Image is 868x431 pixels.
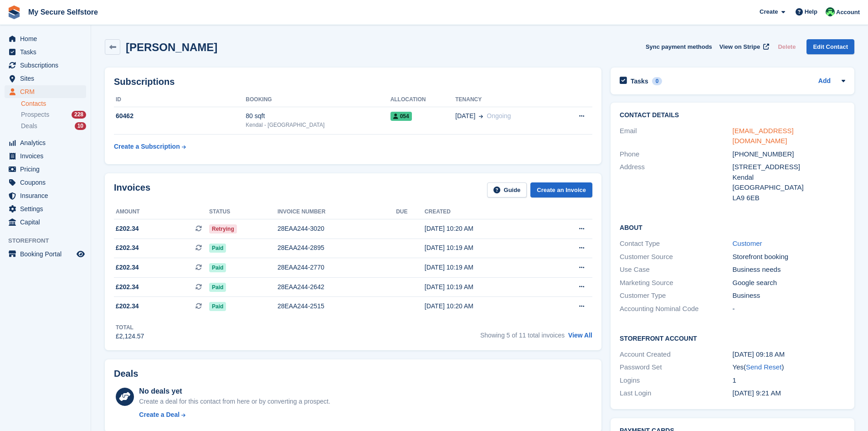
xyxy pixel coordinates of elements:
[733,362,845,373] div: Yes
[21,121,86,131] a: Deals 10
[139,410,180,420] div: Create a Deal
[114,369,138,379] h2: Deals
[20,46,75,58] span: Tasks
[209,302,226,311] span: Paid
[733,389,781,397] time: 2024-11-13 09:21:02 UTC
[455,111,475,121] span: [DATE]
[5,216,86,228] a: menu
[719,42,760,52] span: View on Stripe
[487,112,511,119] span: Ongoing
[733,265,845,275] div: Business needs
[620,239,732,249] div: Contact Type
[20,248,75,260] span: Booking Portal
[114,111,246,121] div: 60462
[116,301,139,311] span: £202.34
[209,283,226,292] span: Paid
[139,410,330,420] a: Create a Deal
[126,41,217,53] h2: [PERSON_NAME]
[114,93,246,107] th: ID
[733,349,845,360] div: [DATE] 09:18 AM
[114,205,209,219] th: Amount
[116,282,139,292] span: £202.34
[7,5,21,19] img: stora-icon-8386f47178a22dfd0bd8f6a31ec36ba5ce8667c1dd55bd0f319d3a0aa187defe.svg
[5,248,86,260] a: menu
[390,93,456,107] th: Allocation
[246,93,390,107] th: Booking
[5,85,86,98] a: menu
[116,263,139,272] span: £202.34
[620,252,732,262] div: Customer Source
[20,176,75,189] span: Coupons
[733,172,845,183] div: Kendal
[716,39,771,54] a: View on Stripe
[21,122,37,130] span: Deals
[277,224,396,234] div: 28EAA244-3020
[246,121,390,129] div: Kendal - [GEOGRAPHIC_DATA]
[246,111,390,121] div: 80 sqft
[209,244,226,253] span: Paid
[733,291,845,301] div: Business
[652,77,663,85] div: 0
[631,77,648,85] h2: Tasks
[480,332,565,339] span: Showing 5 of 11 total invoices
[5,189,86,202] a: menu
[5,32,86,45] a: menu
[733,304,845,314] div: -
[390,112,412,121] span: 054
[20,32,75,45] span: Home
[114,142,180,151] div: Create a Subscription
[25,5,102,20] a: My Secure Selfstore
[72,111,86,119] div: 228
[805,7,817,16] span: Help
[277,243,396,253] div: 28EAA244-2895
[620,375,732,386] div: Logins
[733,162,845,172] div: [STREET_ADDRESS]
[733,252,845,262] div: Storefront booking
[5,136,86,149] a: menu
[746,363,781,371] a: Send Reset
[20,150,75,162] span: Invoices
[114,138,186,155] a: Create a Subscription
[620,112,845,119] h2: Contact Details
[277,282,396,292] div: 28EAA244-2642
[21,110,49,119] span: Prospects
[836,8,860,17] span: Account
[620,149,732,160] div: Phone
[487,182,527,197] a: Guide
[620,333,845,343] h2: Storefront Account
[568,332,592,339] a: View All
[209,224,237,234] span: Retrying
[5,72,86,85] a: menu
[733,149,845,160] div: [PHONE_NUMBER]
[806,39,854,54] a: Edit Contact
[733,239,762,247] a: Customer
[620,265,732,275] div: Use Case
[620,162,732,203] div: Address
[425,282,545,292] div: [DATE] 10:19 AM
[75,122,86,130] div: 10
[75,249,86,260] a: Preview store
[425,263,545,272] div: [DATE] 10:19 AM
[744,363,784,371] span: ( )
[425,205,545,219] th: Created
[114,182,150,197] h2: Invoices
[5,59,86,72] a: menu
[209,263,226,272] span: Paid
[760,7,778,16] span: Create
[455,93,557,107] th: Tenancy
[20,136,75,149] span: Analytics
[21,110,86,119] a: Prospects 228
[116,243,139,253] span: £202.34
[733,127,794,145] a: [EMAIL_ADDRESS][DOMAIN_NAME]
[826,7,835,16] img: Vickie Wedge
[8,236,91,245] span: Storefront
[425,224,545,234] div: [DATE] 10:20 AM
[733,375,845,386] div: 1
[620,362,732,373] div: Password Set
[20,203,75,215] span: Settings
[646,39,712,54] button: Sync payment methods
[620,126,732,146] div: Email
[5,150,86,162] a: menu
[620,291,732,301] div: Customer Type
[620,349,732,360] div: Account Created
